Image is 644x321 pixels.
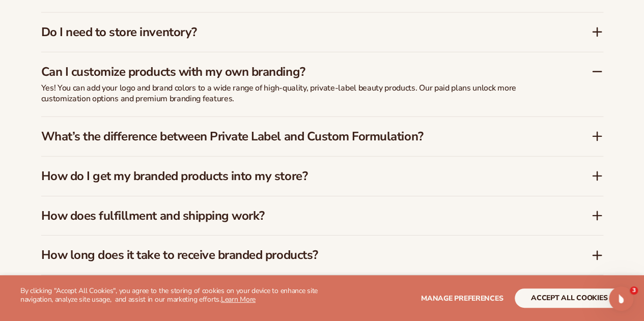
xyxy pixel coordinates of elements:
[515,288,624,308] button: accept all cookies
[41,169,561,184] h3: How do I get my branded products into my store?
[41,209,561,223] h3: How does fulfillment and shipping work?
[221,295,256,304] a: Learn More
[41,25,561,40] h3: Do I need to store inventory?
[41,248,561,262] h3: How long does it take to receive branded products?
[630,286,638,295] span: 3
[421,294,503,303] span: Manage preferences
[41,83,550,104] p: Yes! You can add your logo and brand colors to a wide range of high-quality, private-label beauty...
[41,65,561,79] h3: Can I customize products with my own branding?
[609,286,633,311] iframe: Intercom live chat
[41,129,561,144] h3: What’s the difference between Private Label and Custom Formulation?
[20,287,322,304] p: By clicking "Accept All Cookies", you agree to the storing of cookies on your device to enhance s...
[421,288,503,308] button: Manage preferences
